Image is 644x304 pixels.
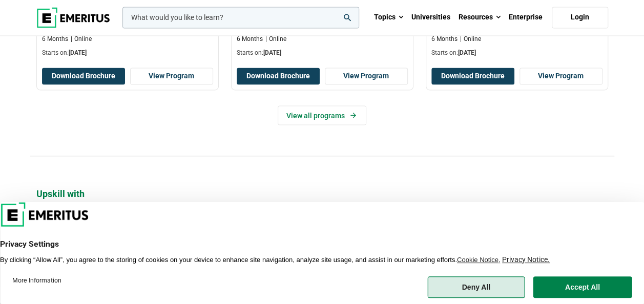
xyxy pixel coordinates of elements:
input: woocommerce-product-search-field-0 [122,7,359,28]
button: Download Brochure [42,68,125,85]
a: View all programs [278,105,366,125]
span: [DATE] [458,49,476,56]
button: Download Brochure [431,68,514,85]
a: Login [552,7,608,28]
p: Online [265,35,286,44]
p: Online [460,35,481,44]
p: Upskill with [36,187,608,200]
span: [DATE] [69,49,87,56]
p: Starts on: [431,49,603,57]
span: [DATE] [263,49,281,56]
a: View Program [325,68,408,85]
p: Starts on: [237,49,408,57]
p: Starts on: [42,49,213,57]
p: Online [71,35,92,44]
button: Download Brochure [237,68,320,85]
a: View Program [520,68,603,85]
h2: Certificate Programs [36,200,551,220]
a: View Program [130,68,213,85]
p: 6 Months [237,35,263,44]
p: 6 Months [42,35,68,44]
p: 6 Months [431,35,458,44]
